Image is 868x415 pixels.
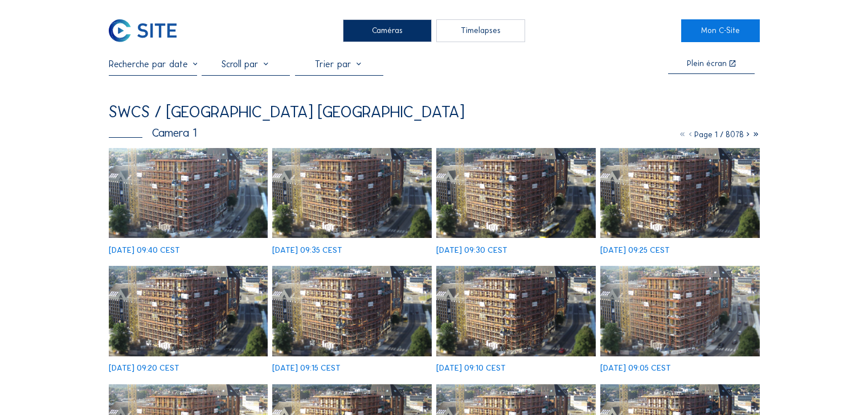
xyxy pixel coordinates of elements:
[600,364,671,372] div: [DATE] 09:05 CEST
[109,246,180,254] div: [DATE] 09:40 CEST
[109,128,196,139] div: Camera 1
[272,364,341,372] div: [DATE] 09:15 CEST
[109,364,179,372] div: [DATE] 09:20 CEST
[343,19,431,42] div: Caméras
[681,19,759,42] a: Mon C-Site
[109,19,177,42] img: C-SITE Logo
[687,60,727,68] div: Plein écran
[436,148,596,238] img: image_52936188
[109,104,465,120] div: SWCS / [GEOGRAPHIC_DATA] [GEOGRAPHIC_DATA]
[272,246,342,254] div: [DATE] 09:35 CEST
[436,266,596,356] img: image_52935659
[436,19,525,42] div: Timelapses
[272,266,432,356] img: image_52935806
[109,148,268,238] img: image_52936488
[600,148,760,238] img: image_52936116
[109,19,187,42] a: C-SITE Logo
[600,266,760,356] img: image_52935521
[109,266,268,356] img: image_52935969
[694,130,744,139] span: Page 1 / 8078
[272,148,432,238] img: image_52936336
[436,364,506,372] div: [DATE] 09:10 CEST
[600,246,670,254] div: [DATE] 09:25 CEST
[109,59,197,69] input: Recherche par date 󰅀
[436,246,507,254] div: [DATE] 09:30 CEST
